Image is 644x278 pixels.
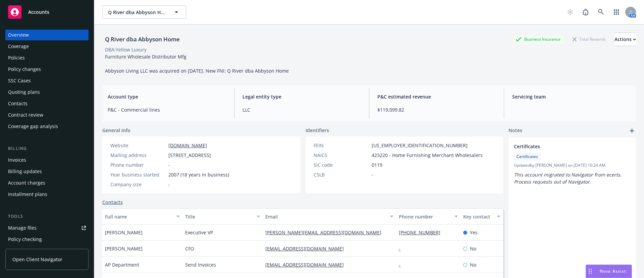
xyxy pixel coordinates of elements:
span: Executive VP [185,229,213,236]
div: Email [265,213,386,220]
div: CertificatesCertificatesUpdatedby [PERSON_NAME] on [DATE] 10:24 AMThis account migrated to Naviga... [508,137,636,191]
a: Switch app [610,5,623,19]
span: Send Invoices [185,261,216,268]
div: Policy changes [8,64,41,75]
a: Manage files [5,223,89,233]
button: Email [263,208,396,225]
span: Account type [108,93,226,100]
a: Billing updates [5,166,89,177]
div: Contract review [8,110,43,120]
button: Actions [614,33,636,46]
a: Coverage [5,41,89,52]
div: Mailing address [110,152,166,159]
span: Updated by [PERSON_NAME] on [DATE] 10:24 AM [514,162,631,168]
div: Phone number [399,213,450,220]
a: Overview [5,30,89,40]
div: Coverage gap analysis [8,121,58,132]
div: Title [185,213,253,220]
a: [EMAIL_ADDRESS][DOMAIN_NAME] [265,262,349,268]
span: - [168,161,170,168]
a: add [628,127,636,135]
button: Full name [102,208,182,225]
span: Accounts [28,9,49,15]
span: 0119 [372,161,382,168]
a: Contract review [5,110,89,120]
span: No [470,261,476,268]
button: Title [182,208,263,225]
span: Notes [508,127,522,135]
div: Installment plans [8,189,47,200]
div: Coverage [8,41,29,52]
span: [STREET_ADDRESS] [168,152,211,159]
div: FEIN [314,142,369,149]
em: This account migrated to Navigator from ecerts. Process requests out of Navigator. [514,171,623,185]
span: Certificates [514,143,613,150]
span: Nova Assist [600,268,626,274]
a: Policies [5,52,89,63]
div: DBA: Yellow Luxury [105,46,147,53]
a: Policy changes [5,64,89,75]
div: Policy checking [8,234,42,245]
button: Q River dba Abbyson Home [102,5,186,19]
div: Contacts [8,98,28,109]
span: [US_EMPLOYER_IDENTIFICATION_NUMBER] [372,142,468,149]
div: Drag to move [586,265,594,278]
span: $119,099.82 [377,106,496,113]
span: General info [102,127,130,134]
div: Year business started [110,171,166,178]
span: 423220 - Home Furnishing Merchant Wholesalers [372,152,483,159]
span: Identifiers [306,127,329,134]
a: Coverage gap analysis [5,121,89,132]
div: Billing updates [8,166,42,177]
a: Accounts [5,3,89,22]
a: SSC Cases [5,75,89,86]
button: Key contact [461,208,503,225]
span: Servicing team [512,93,631,100]
a: Installment plans [5,189,89,200]
div: Total Rewards [569,35,609,43]
div: Overview [8,30,29,40]
span: P&C - Commercial lines [108,106,226,113]
div: SSC Cases [8,75,31,86]
span: Legal entity type [243,93,361,100]
a: [EMAIL_ADDRESS][DOMAIN_NAME] [265,245,349,252]
div: Full name [105,213,172,220]
div: CSLB [314,171,369,178]
a: Account charges [5,177,89,188]
a: Policy checking [5,234,89,245]
button: Nova Assist [586,265,632,278]
div: Key contact [463,213,493,220]
span: Yes [470,229,478,236]
a: Contacts [102,199,123,206]
div: Business Insurance [512,35,564,43]
span: [PERSON_NAME] [105,245,143,252]
div: Actions [614,33,636,46]
span: AP Department [105,261,139,268]
a: Search [594,5,608,19]
span: Certificates [517,154,538,160]
span: Open Client Navigator [12,256,62,263]
a: [PERSON_NAME][EMAIL_ADDRESS][DOMAIN_NAME] [265,229,387,236]
div: Billing [5,145,89,152]
div: Invoices [8,155,26,165]
a: [PHONE_NUMBER] [399,229,446,236]
a: - [399,245,406,252]
div: SIC code [314,161,369,168]
a: Quoting plans [5,87,89,97]
div: Quoting plans [8,87,40,97]
span: [PERSON_NAME] [105,229,143,236]
a: [DOMAIN_NAME] [168,142,207,149]
div: Account charges [8,177,45,188]
div: Policies [8,52,25,63]
span: Furniture Wholesale Distributor Mfg Abbyson Living LLC was acquired on [DATE]. New FNI: Q River d... [105,53,289,74]
a: Report a Bug [579,5,592,19]
div: NAICS [314,152,369,159]
span: P&C estimated revenue [377,93,496,100]
span: No [470,245,476,252]
div: Company size [110,181,166,188]
div: Manage files [8,223,37,233]
a: Contacts [5,98,89,109]
div: Website [110,142,166,149]
button: Phone number [396,208,460,225]
a: Start snowing [563,5,577,19]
